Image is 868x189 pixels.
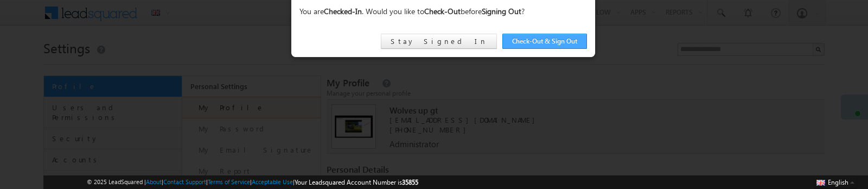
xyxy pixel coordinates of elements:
span: © 2025 LeadSquared | | | | | [87,177,418,187]
span: English [828,178,848,186]
div: You are . Would you like to before ? [299,4,587,18]
b: Signing Out [482,6,521,16]
b: Check-Out [424,6,461,16]
button: English [814,175,857,188]
span: Your Leadsquared Account Number is [295,178,418,186]
a: Check-Out & Sign Out [502,34,587,49]
a: Contact Support [163,178,206,185]
a: Stay Signed In [381,34,497,49]
a: Acceptable Use [252,178,293,185]
a: About [146,178,162,185]
a: Terms of Service [208,178,250,185]
span: 35855 [402,178,418,186]
b: Checked-In [324,6,362,16]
